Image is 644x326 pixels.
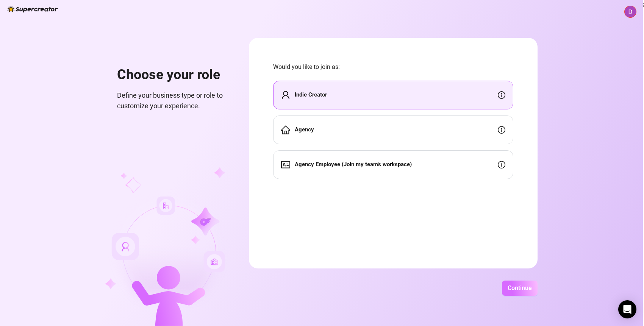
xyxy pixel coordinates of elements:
[625,6,636,17] img: ACg8ocKbUWBe3NrRVMr35LRxKYdtg4VXOgw62YrTIe0IZSy2XKU-Vg=s96-c
[281,90,290,100] span: user
[295,126,314,133] strong: Agency
[508,284,532,292] span: Continue
[498,91,505,99] span: info-circle
[281,125,290,134] span: home
[273,62,513,72] span: Would you like to join as:
[117,90,231,112] span: Define your business type or role to customize your experience.
[281,160,290,169] span: idcard
[498,161,505,168] span: info-circle
[295,161,412,168] strong: Agency Employee (Join my team's workspace)
[8,6,58,12] img: logo
[498,126,505,134] span: info-circle
[618,300,636,318] div: Open Intercom Messenger
[117,67,231,83] h1: Choose your role
[295,91,327,98] strong: Indie Creator
[502,281,538,296] button: Continue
